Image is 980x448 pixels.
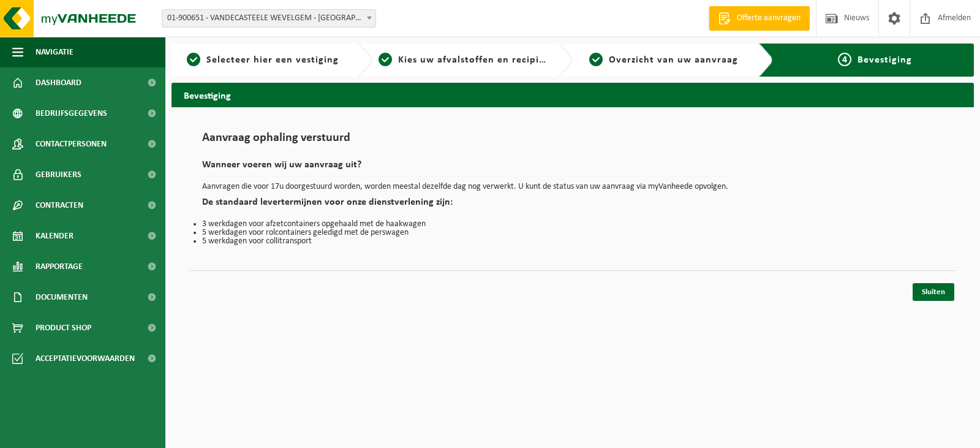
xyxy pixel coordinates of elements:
span: Product Shop [36,313,91,343]
h2: De standaard levertermijnen voor onze dienstverlening zijn: [202,197,943,214]
li: 5 werkdagen voor collitransport [202,237,943,246]
span: Dashboard [36,67,81,98]
span: Navigatie [36,37,73,67]
h2: Bevestiging [171,83,974,107]
span: 1 [187,53,200,66]
span: Overzicht van uw aanvraag [609,55,738,65]
span: Acceptatievoorwaarden [36,343,135,374]
span: 2 [379,53,392,66]
span: Contracten [36,190,83,221]
span: Kalender [36,221,73,251]
span: 01-900651 - VANDECASTEELE WEVELGEM - KORTRIJK [162,10,375,27]
li: 3 werkdagen voor afzetcontainers opgehaald met de haakwagen [202,220,943,229]
span: Bedrijfsgegevens [36,98,107,129]
a: Sluiten [913,283,954,301]
a: 3Overzicht van uw aanvraag [579,53,749,67]
span: Offerte aanvragen [734,12,804,25]
span: Documenten [36,282,88,313]
span: 01-900651 - VANDECASTEELE WEVELGEM - KORTRIJK [162,9,376,28]
a: 2Kies uw afvalstoffen en recipiënten [379,53,549,67]
span: Kies uw afvalstoffen en recipiënten [398,55,567,65]
h2: Wanneer voeren wij uw aanvraag uit? [202,160,943,177]
p: Aanvragen die voor 17u doorgestuurd worden, worden meestal dezelfde dag nog verwerkt. U kunt de s... [202,183,943,191]
span: 3 [589,53,603,66]
span: Selecteer hier een vestiging [206,55,339,65]
h1: Aanvraag ophaling verstuurd [202,132,943,151]
span: Bevestiging [858,55,912,65]
li: 5 werkdagen voor rolcontainers geledigd met de perswagen [202,229,943,237]
span: Gebruikers [36,159,81,190]
a: 1Selecteer hier een vestiging [178,53,348,67]
span: Contactpersonen [36,129,107,159]
span: Rapportage [36,251,83,282]
span: 4 [838,53,851,66]
a: Offerte aanvragen [709,6,810,31]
